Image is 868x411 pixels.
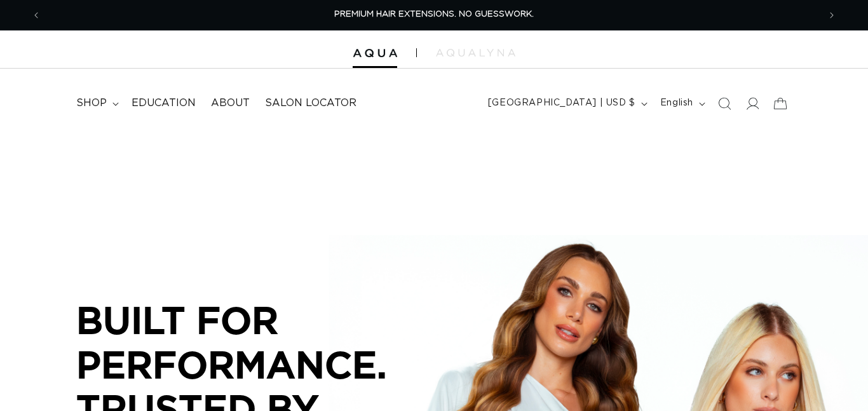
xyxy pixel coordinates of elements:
[334,10,534,18] span: PREMIUM HAIR EXTENSIONS. NO GUESSWORK.
[353,49,397,58] img: Aqua Hair Extensions
[436,49,515,57] img: aqualyna.com
[132,97,196,110] span: Education
[203,89,257,118] a: About
[818,3,846,27] button: Next announcement
[76,97,107,110] span: shop
[488,97,635,110] span: [GEOGRAPHIC_DATA] | USD $
[69,89,124,118] summary: shop
[653,91,710,116] button: English
[265,97,356,110] span: Salon Locator
[124,89,203,118] a: Education
[710,90,738,118] summary: Search
[22,3,50,27] button: Previous announcement
[660,97,693,110] span: English
[257,89,364,118] a: Salon Locator
[480,91,653,116] button: [GEOGRAPHIC_DATA] | USD $
[211,97,250,110] span: About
